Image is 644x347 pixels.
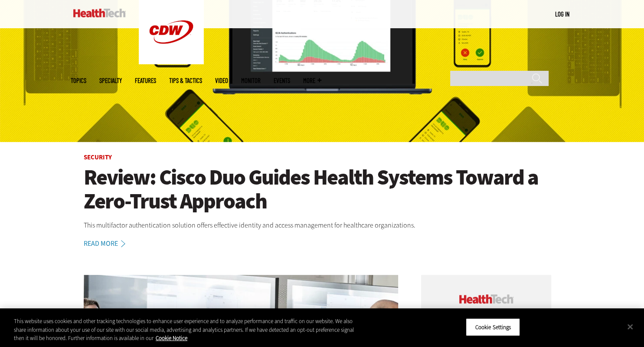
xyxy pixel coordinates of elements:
button: Close [621,317,640,336]
a: Events [274,77,290,84]
a: Tips & Tactics [169,77,202,84]
span: Specialty [99,77,122,84]
div: User menu [555,10,569,19]
a: Security [84,153,112,162]
a: CDW [139,57,204,66]
a: Review: Cisco Duo Guides Health Systems Toward a Zero-Trust Approach [84,165,561,213]
a: More information about your privacy [156,334,187,342]
button: Cookie Settings [466,318,520,336]
a: Log in [555,10,569,18]
img: Home [73,9,126,17]
a: Video [215,77,228,84]
a: Read More [84,240,135,247]
span: More [303,77,321,84]
p: This multifactor authentication solution offers effective identity and access management for heal... [84,220,561,231]
div: This website uses cookies and other tracking technologies to enhance user experience and to analy... [14,317,354,343]
a: Features [135,77,156,84]
img: cdw insider logo [459,294,513,304]
a: MonITor [241,77,261,84]
span: Topics [71,77,86,84]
